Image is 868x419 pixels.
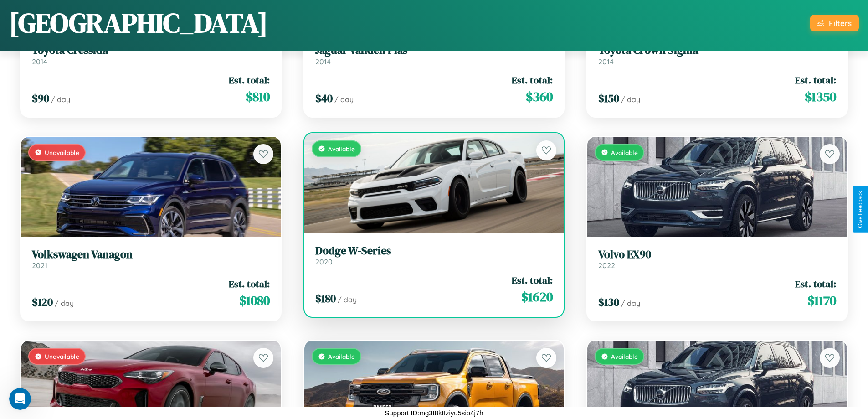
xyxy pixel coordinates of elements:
span: 2020 [315,257,333,266]
div: Give Feedback [857,191,863,228]
span: $ 1620 [521,288,553,306]
span: $ 1350 [805,88,836,106]
span: $ 810 [246,88,270,106]
span: / day [621,299,640,308]
span: Est. total: [229,73,270,87]
h3: Toyota Crown Signia [598,44,836,57]
span: Est. total: [795,277,836,290]
a: Jaguar Vanden Plas2014 [315,44,553,66]
span: 2022 [598,261,615,270]
button: Filters [810,15,859,31]
span: 2021 [32,261,47,270]
h3: Volvo EX90 [598,248,836,261]
span: $ 360 [526,88,553,106]
span: $ 150 [598,91,619,106]
span: $ 1170 [807,291,836,310]
span: Available [611,352,638,360]
h1: [GEOGRAPHIC_DATA] [9,4,268,41]
span: Est. total: [229,277,270,290]
span: 2014 [315,57,331,66]
span: $ 130 [598,295,619,310]
a: Toyota Cressida2014 [32,44,270,66]
span: / day [51,95,70,104]
span: $ 120 [32,295,53,310]
h3: Toyota Cressida [32,44,270,57]
span: Available [328,352,355,360]
h3: Dodge W-Series [315,244,553,258]
span: $ 90 [32,91,49,106]
h3: Volkswagen Vanagon [32,248,270,261]
span: $ 40 [315,91,333,106]
iframe: Intercom live chat [9,388,31,410]
a: Volkswagen Vanagon2021 [32,248,270,270]
p: Support ID: mg3t8k8ziyu5sio4j7h [385,407,483,419]
span: Available [611,149,638,156]
h3: Jaguar Vanden Plas [315,44,553,57]
a: Volvo EX902022 [598,248,836,270]
span: 2014 [32,57,47,66]
span: 2014 [598,57,614,66]
span: Unavailable [45,352,79,360]
span: Available [328,145,355,153]
span: $ 1080 [239,291,270,310]
a: Dodge W-Series2020 [315,244,553,267]
span: Unavailable [45,149,79,156]
span: Est. total: [795,73,836,87]
div: Filters [829,18,852,28]
span: / day [621,95,640,104]
span: Est. total: [512,73,553,87]
span: / day [334,95,354,104]
a: Toyota Crown Signia2014 [598,44,836,66]
span: / day [338,295,357,304]
span: / day [55,299,74,308]
span: $ 180 [315,291,336,306]
span: Est. total: [512,274,553,287]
